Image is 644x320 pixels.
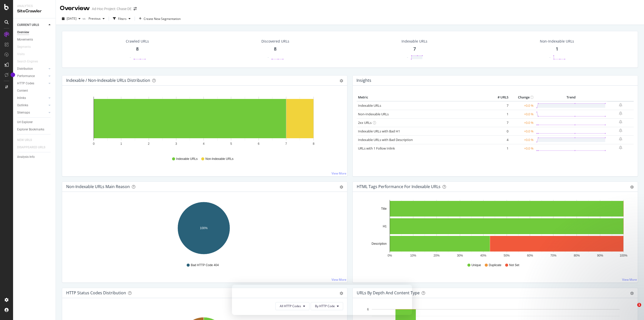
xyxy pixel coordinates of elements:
a: Explorer Bookmarks [17,127,52,132]
text: 80% [574,254,580,257]
div: Discovered URLs [261,39,289,44]
text: 5 [230,142,232,146]
div: HTTP Status Codes Distribution [66,290,126,295]
div: HTML Tags Performance for Indexable URLs [357,184,440,189]
td: +0.0 % [510,101,535,110]
text: 30% [457,254,463,257]
a: Url Explorer [17,120,52,125]
span: 1 [637,303,641,307]
div: DISAPPEARED URLS [17,145,45,150]
div: Analytics [17,4,52,8]
td: 7 [490,118,510,127]
text: 2 [148,142,150,146]
span: Duplicate [489,263,501,267]
svg: A chart. [357,200,632,258]
div: Url Explorer [17,120,33,125]
a: Visits [17,52,30,57]
a: Distribution [17,66,47,72]
td: 1 [490,144,510,153]
span: 2025 Sep. 15th [67,16,76,21]
th: Trend [535,94,607,101]
a: Non-Indexable URLs [358,112,389,116]
button: [DATE] [60,15,83,23]
div: gear [630,185,634,189]
a: View More [332,171,346,175]
text: 50% [504,254,510,257]
td: +0.0 % [510,127,535,135]
td: 4 [490,135,510,144]
svg: A chart. [66,94,341,152]
div: bell-plus [619,111,622,115]
div: bell-plus [619,146,622,150]
div: gear [340,185,343,189]
div: CURRENT URLS [17,22,39,28]
span: Non-Indexable URLs [205,157,233,161]
text: 0% [388,254,392,257]
div: HTTP Codes [17,81,34,86]
div: gear [340,79,343,83]
div: Ad-Hoc Project: Chase DE [92,6,132,11]
text: 60% [527,254,533,257]
a: URLs with 1 Follow Inlink [358,146,395,151]
div: Overview [60,4,90,13]
td: 7 [490,101,510,110]
text: 0 [93,142,95,146]
a: Indexable URLs [358,103,381,108]
th: # URLS [490,94,510,101]
div: Content [17,88,28,93]
div: arrow-right-arrow-left [134,7,137,11]
text: Description [372,242,387,245]
div: Non-Indexable URLs Main Reason [66,184,130,189]
a: Inlinks [17,95,47,101]
a: NEW URLS [17,137,37,143]
td: +0.0 % [510,144,535,153]
div: Explorer Bookmarks [17,127,44,132]
a: Performance [17,74,47,79]
div: Indexable URLs [401,39,427,44]
div: Tooltip anchor [11,73,15,77]
div: Indexable / Non-Indexable URLs Distribution [66,78,150,83]
iframe: Survey by Laura from Botify [232,285,412,315]
text: 40% [480,254,486,257]
td: 1 [490,110,510,118]
td: +0.0 % [510,110,535,118]
text: 4 [203,142,205,146]
div: 8 [274,46,276,52]
div: Analysis Info [17,154,35,160]
svg: A chart. [66,200,341,258]
a: View More [332,277,346,282]
div: 1 [556,46,558,52]
h4: Insights [356,77,371,84]
div: Movements [17,37,33,42]
a: Sitemaps [17,110,47,115]
text: 70% [550,254,556,257]
text: H1 [383,225,387,228]
text: 90% [597,254,603,257]
th: Change [510,94,535,101]
span: vs [83,16,87,21]
button: Previous [87,15,107,23]
td: +0.0 % [510,135,535,144]
text: 20% [433,254,439,257]
a: Movements [17,37,52,42]
div: 7 [413,46,416,52]
a: 2xx URLs [358,120,372,125]
text: 7 [285,142,287,146]
text: 10% [410,254,416,257]
div: bell-plus [619,103,622,107]
div: - [268,55,269,59]
a: Search Engines [17,59,43,64]
button: Filters [111,15,133,23]
a: Indexable URLs with Bad H1 [358,129,400,133]
a: Content [17,88,52,93]
iframe: Intercom live chat [627,303,639,315]
a: CURRENT URLS [17,22,47,28]
div: bell-plus [619,120,622,124]
a: Segments [17,44,36,50]
th: Metric [357,94,490,101]
div: Visits [17,52,25,57]
a: HTTP Codes [17,81,47,86]
div: 8 [136,46,139,52]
